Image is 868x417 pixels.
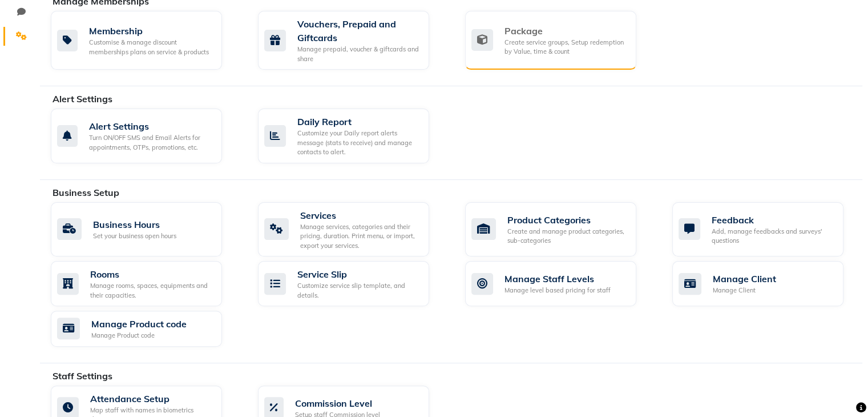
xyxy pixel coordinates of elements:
div: Rooms [90,267,213,281]
div: Service Slip [297,267,420,281]
div: Manage Client [713,286,776,295]
div: Services [300,209,420,222]
a: Manage Product codeManage Product code [51,311,241,347]
div: Turn ON/OFF SMS and Email Alerts for appointments, OTPs, promotions, etc. [89,133,213,152]
div: Manage Product code [91,331,187,340]
div: Alert Settings [89,119,213,133]
div: Customize service slip template, and details. [297,281,420,300]
div: Membership [89,24,213,38]
div: Set your business open hours [93,231,176,241]
div: Business Hours [93,218,176,231]
div: Manage services, categories and their pricing, duration. Print menu, or import, export your servi... [300,222,420,251]
a: PackageCreate service groups, Setup redemption by Value, time & count [465,11,655,70]
a: Business HoursSet your business open hours [51,202,241,257]
a: Manage Staff LevelsManage level based pricing for staff [465,261,655,306]
div: Customize your Daily report alerts message (stats to receive) and manage contacts to alert. [297,129,420,157]
a: ServicesManage services, categories and their pricing, duration. Print menu, or import, export yo... [258,202,448,257]
a: Service SlipCustomize service slip template, and details. [258,261,448,306]
div: Product Categories [507,213,627,227]
a: Manage ClientManage Client [672,261,862,306]
div: Feedback [712,213,834,227]
a: MembershipCustomise & manage discount memberships plans on service & products [51,11,241,70]
div: Create service groups, Setup redemption by Value, time & count [504,38,627,57]
div: Manage prepaid, voucher & giftcards and share [297,45,420,63]
div: Manage level based pricing for staff [504,286,611,295]
div: Manage Product code [91,317,187,331]
div: Vouchers, Prepaid and Giftcards [297,17,420,45]
div: Create and manage product categories, sub-categories [507,227,627,246]
div: Manage Staff Levels [504,272,611,286]
a: RoomsManage rooms, spaces, equipments and their capacities. [51,261,241,306]
a: FeedbackAdd, manage feedbacks and surveys' questions [672,202,862,257]
a: Daily ReportCustomize your Daily report alerts message (stats to receive) and manage contacts to ... [258,109,448,163]
a: Product CategoriesCreate and manage product categories, sub-categories [465,202,655,257]
div: Commission Level [295,396,380,410]
div: Add, manage feedbacks and surveys' questions [712,227,834,246]
div: Manage rooms, spaces, equipments and their capacities. [90,281,213,300]
div: Daily Report [297,115,420,129]
div: Manage Client [713,272,776,286]
div: Attendance Setup [90,392,213,406]
div: Package [504,24,627,38]
a: Vouchers, Prepaid and GiftcardsManage prepaid, voucher & giftcards and share [258,11,448,70]
div: Customise & manage discount memberships plans on service & products [89,38,213,57]
a: Alert SettingsTurn ON/OFF SMS and Email Alerts for appointments, OTPs, promotions, etc. [51,109,241,163]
